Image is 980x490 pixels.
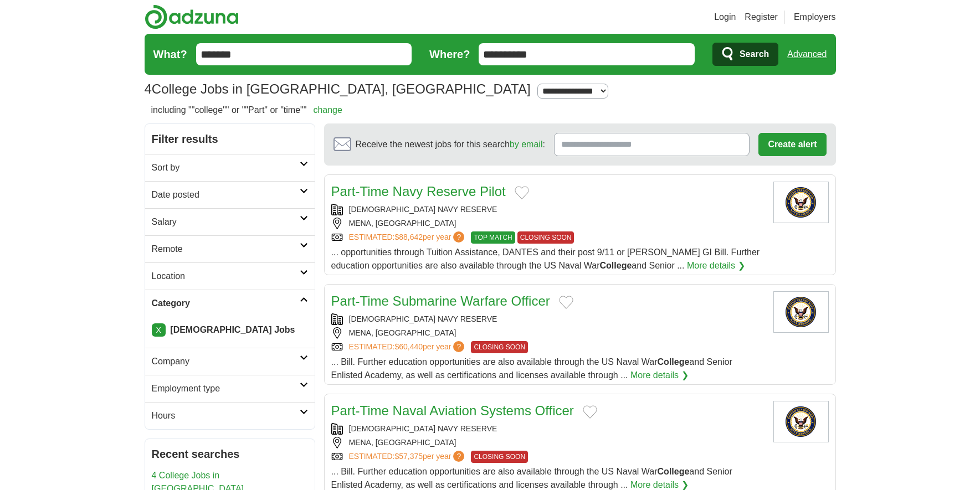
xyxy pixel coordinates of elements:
[145,181,315,208] a: Date posted
[745,11,778,24] a: Register
[331,184,506,199] a: Part-Time Navy Reserve Pilot
[331,357,732,380] span: ... Bill. Further education opportunities are also available through the US Naval War and Senior ...
[394,233,423,241] span: $88,642
[152,243,300,256] h2: Remote
[517,231,574,244] span: CLOSING SOON
[145,375,315,402] a: Employment type
[152,161,300,174] h2: Sort by
[559,296,573,309] button: Add to favorite jobs
[152,446,308,462] h2: Recent searches
[658,467,690,476] strong: College
[170,325,295,334] strong: [DEMOGRAPHIC_DATA] Jobs
[152,270,300,283] h2: Location
[331,467,732,489] span: ... Bill. Further education opportunities are also available through the US Naval War and Senior ...
[152,323,166,337] a: X
[145,290,315,317] a: Category
[152,409,300,422] h2: Hours
[712,43,778,66] button: Search
[151,104,342,117] h2: including ""college"" or ""Part" or "time""
[687,259,745,272] a: More details ❯
[145,81,531,96] h1: College Jobs in [GEOGRAPHIC_DATA], [GEOGRAPHIC_DATA]
[145,235,315,262] a: Remote
[471,231,515,244] span: TOP MATCH
[145,262,315,290] a: Location
[152,188,300,202] h2: Date posted
[658,357,690,367] strong: College
[153,46,187,63] label: What?
[145,154,315,181] a: Sort by
[152,215,300,229] h2: Salary
[331,327,764,339] div: MENA, [GEOGRAPHIC_DATA]
[349,451,467,463] a: ESTIMATED:$57,375per year?
[773,291,829,333] img: US Navy Reserve logo
[773,182,829,223] img: US Navy Reserve logo
[773,401,829,442] img: US Navy Reserve logo
[331,247,760,270] span: ... opportunities through Tuition Assistance, DANTES and their post 9/11 or [PERSON_NAME] GI Bill...
[758,133,826,156] button: Create alert
[145,124,315,154] h2: Filter results
[787,43,827,65] a: Advanced
[349,424,497,433] a: [DEMOGRAPHIC_DATA] NAVY RESERVE
[331,437,764,448] div: MENA, [GEOGRAPHIC_DATA]
[313,105,342,115] a: change
[394,452,423,461] span: $57,375
[349,341,467,353] a: ESTIMATED:$60,440per year?
[453,341,464,352] span: ?
[510,140,543,149] a: by email
[429,46,470,63] label: Where?
[152,355,300,368] h2: Company
[453,231,464,243] span: ?
[145,79,152,99] span: 4
[145,4,239,29] img: Adzuna logo
[356,138,545,151] span: Receive the newest jobs for this search :
[331,218,764,229] div: MENA, [GEOGRAPHIC_DATA]
[583,405,597,419] button: Add to favorite jobs
[740,43,769,65] span: Search
[630,369,689,382] a: More details ❯
[600,261,632,270] strong: College
[794,11,836,24] a: Employers
[515,186,529,199] button: Add to favorite jobs
[349,231,467,244] a: ESTIMATED:$88,642per year?
[152,297,300,310] h2: Category
[714,11,736,24] a: Login
[145,348,315,375] a: Company
[145,208,315,235] a: Salary
[394,342,423,351] span: $60,440
[453,451,464,462] span: ?
[471,341,528,353] span: CLOSING SOON
[152,382,300,395] h2: Employment type
[145,402,315,429] a: Hours
[349,314,497,323] a: [DEMOGRAPHIC_DATA] NAVY RESERVE
[331,403,574,418] a: Part-Time Naval Aviation Systems Officer
[349,205,497,214] a: [DEMOGRAPHIC_DATA] NAVY RESERVE
[471,451,528,463] span: CLOSING SOON
[331,293,550,308] a: Part-Time Submarine Warfare Officer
